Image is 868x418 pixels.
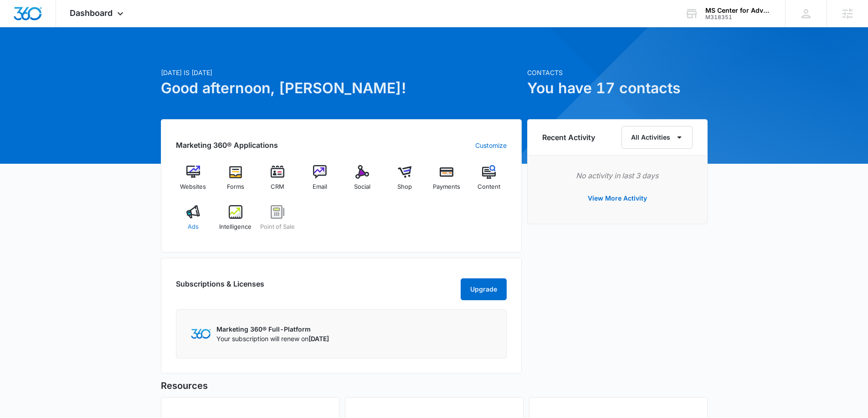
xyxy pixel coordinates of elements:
[475,141,507,150] a: Customize
[176,140,278,151] h2: Marketing 360® Applications
[260,222,295,232] span: Point of Sale
[433,182,460,191] span: Payments
[303,165,338,198] a: Email
[218,165,253,198] a: Forms
[705,14,772,20] div: account id
[260,165,295,198] a: CRM
[216,324,329,334] p: Marketing 360® Full-Platform
[527,68,708,77] p: Contacts
[191,329,211,338] img: Marketing 360 Logo
[429,165,464,198] a: Payments
[161,379,708,393] h5: Resources
[176,205,211,238] a: Ads
[542,132,595,143] h6: Recent Activity
[472,165,507,198] a: Content
[188,222,199,232] span: Ads
[271,182,284,191] span: CRM
[176,278,264,297] h2: Subscriptions & Licenses
[260,205,295,238] a: Point of Sale
[176,165,211,198] a: Websites
[705,7,772,14] div: account name
[161,77,522,99] h1: Good afternoon, [PERSON_NAME]!
[478,182,500,191] span: Content
[621,126,693,149] button: All Activities
[461,278,507,300] button: Upgrade
[354,182,370,191] span: Social
[308,335,329,342] span: [DATE]
[542,170,693,181] p: No activity in last 3 days
[218,205,253,238] a: Intelligence
[161,68,522,77] p: [DATE] is [DATE]
[227,182,244,191] span: Forms
[180,182,206,191] span: Websites
[387,165,422,198] a: Shop
[313,182,327,191] span: Email
[216,334,329,343] p: Your subscription will renew on
[70,8,113,18] span: Dashboard
[397,182,412,191] span: Shop
[579,187,656,209] button: View More Activity
[345,165,380,198] a: Social
[219,222,252,232] span: Intelligence
[527,77,708,99] h1: You have 17 contacts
